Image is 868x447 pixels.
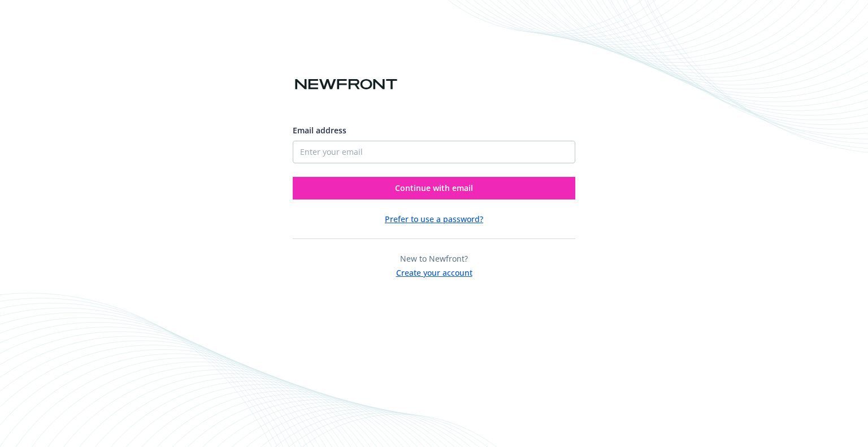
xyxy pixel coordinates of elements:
span: Email address [293,125,346,136]
span: Continue with email [395,183,473,193]
button: Create your account [396,264,472,279]
img: Newfront logo [293,75,400,94]
span: New to Newfront? [400,253,468,264]
input: Enter your email [293,141,575,163]
button: Continue with email [293,177,575,199]
button: Prefer to use a password? [385,213,483,225]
